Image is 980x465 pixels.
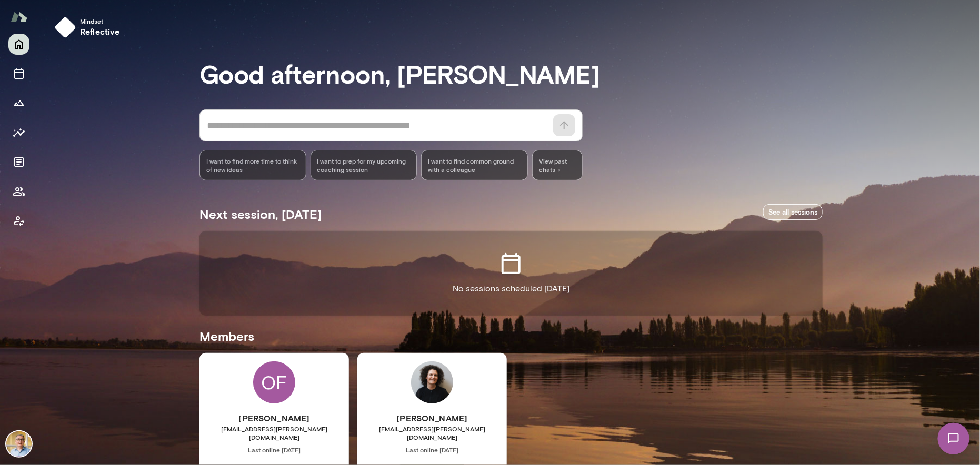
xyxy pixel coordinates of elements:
[199,328,823,345] h5: Members
[253,361,295,403] div: OF
[199,412,349,424] h6: [PERSON_NAME]
[8,93,29,114] button: Growth Plan
[311,150,417,180] div: I want to prep for my upcoming coaching session
[199,446,349,454] span: Last online [DATE]
[199,150,306,180] div: I want to find more time to think of new ideas
[80,25,120,38] h6: reflective
[206,157,299,174] span: I want to find more time to think of new ideas
[8,210,29,231] button: Client app
[51,13,128,42] button: Mindsetreflective
[357,412,507,424] h6: [PERSON_NAME]
[8,151,29,173] button: Documents
[411,361,453,403] img: Deana Murfitt
[55,17,76,38] img: mindset
[357,424,507,441] span: [EMAIL_ADDRESS][PERSON_NAME][DOMAIN_NAME]
[763,204,823,220] a: See all sessions
[357,446,507,454] span: Last online [DATE]
[8,181,29,202] button: Members
[199,206,322,223] h5: Next session, [DATE]
[8,122,29,143] button: Insights
[421,150,528,180] div: I want to find common ground with a colleague
[317,157,411,174] span: I want to prep for my upcoming coaching session
[6,431,32,457] img: Scott Bowie
[428,157,521,174] span: I want to find common ground with a colleague
[199,59,823,88] h3: Good afternoon, [PERSON_NAME]
[80,17,120,25] span: Mindset
[532,150,583,180] span: View past chats ->
[199,424,349,441] span: [EMAIL_ADDRESS][PERSON_NAME][DOMAIN_NAME]
[11,7,27,27] img: Mento
[453,282,569,295] p: No sessions scheduled [DATE]
[8,34,29,55] button: Home
[8,63,29,84] button: Sessions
